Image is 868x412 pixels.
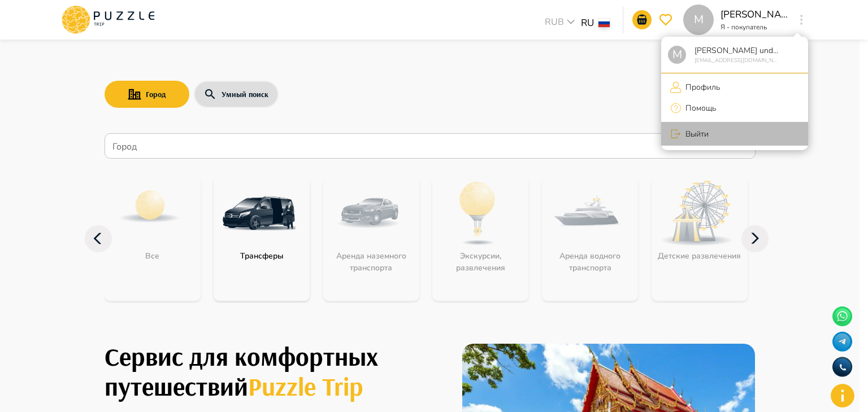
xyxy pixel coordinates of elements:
[668,46,686,64] div: M
[682,81,720,93] p: Профиль
[691,56,779,65] p: [EMAIL_ADDRESS][DOMAIN_NAME]
[691,45,779,56] p: [PERSON_NAME] undefined
[682,102,716,114] p: Помощь
[682,128,709,140] p: Выйти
